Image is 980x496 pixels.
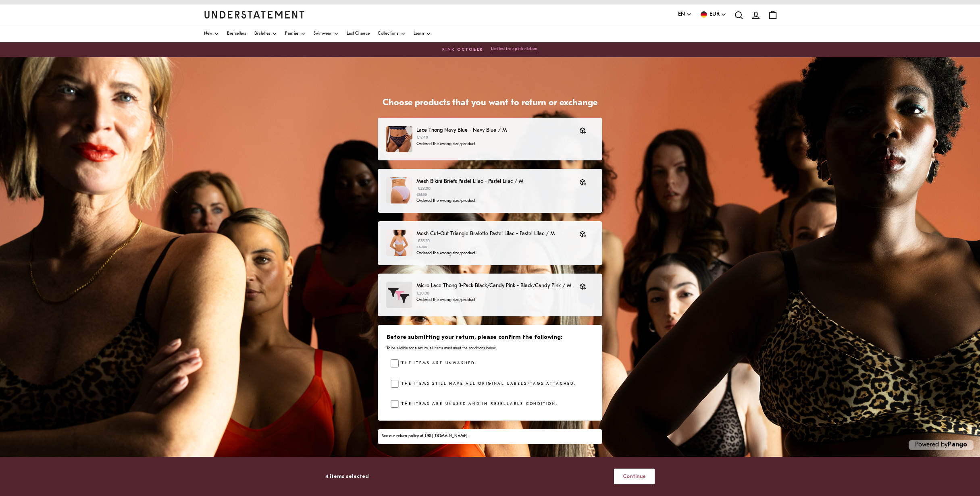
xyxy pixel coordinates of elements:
[387,346,594,351] p: To be eligible for a return, all items must meet the conditions below.
[414,32,424,36] span: Learn
[414,25,431,42] a: Learn
[347,32,370,36] span: Last Chance
[386,177,412,203] img: 103_34c82eba-815f-4854-8e84-ffd983737484.jpg
[347,25,370,42] a: Last Chance
[416,230,571,238] p: Mesh Cut-Out Triangle Bralette Pastel Lilac - Pastel Lilac / M
[204,25,219,42] a: New
[416,193,427,197] strike: €35.00
[285,32,298,36] span: Panties
[909,440,974,450] p: Powered by
[204,32,212,36] span: New
[442,47,483,53] span: PINK OCTOBER
[416,141,571,147] p: Ordered the wrong size/product
[416,282,571,290] p: Micro Lace Thong 3-Pack Black/Candy Pink - Black/Candy Pink / M
[227,32,246,36] span: Bestsellers
[416,198,571,204] p: Ordered the wrong size/product
[710,10,720,19] span: EUR
[399,380,576,388] label: The items still have all original labels/tags attached.
[399,400,558,408] label: The items are unused and in resellable condition.
[314,25,339,42] a: Swimwear
[382,433,598,440] div: See our return policy at .
[399,359,477,367] label: The items are unwashed.
[387,334,594,342] h3: Before submitting your return, please confirm the following:
[227,25,246,42] a: Bestsellers
[314,32,332,36] span: Swimwear
[254,32,270,36] span: Bralettes
[678,10,692,19] button: EN
[423,434,468,438] a: [URL][DOMAIN_NAME]
[416,177,571,186] p: Mesh Bikini Briefs Pastel Lilac - Pastel Lilac / M
[416,186,571,198] p: €28.00
[254,25,277,42] a: Bralettes
[416,291,571,297] p: €50.00
[491,46,538,53] button: Limited free pink ribbon
[948,442,967,448] a: Pango
[204,11,305,18] a: Understatement Homepage
[386,282,412,308] img: 3-PackMicroLaceThong-Mix.jpg
[678,10,685,19] span: EN
[204,46,776,53] a: PINK OCTOBERLimited free pink ribbon
[416,238,571,250] p: €55.20
[416,245,427,249] strike: €69.00
[416,250,571,257] p: Ordered the wrong size/product
[416,135,571,141] p: €17.40
[285,25,305,42] a: Panties
[378,25,405,42] a: Collections
[416,126,571,135] p: Lace Thong Navy Blue - Navy Blue / M
[378,98,602,109] h1: Choose products that you want to return or exchange
[700,10,726,19] button: EUR
[386,126,412,152] img: NBFL-STR-004-377.jpg
[416,297,571,303] p: Ordered the wrong size/product
[378,32,398,36] span: Collections
[386,230,412,256] img: 87_ac0012b2-07ad-4ac4-8173-94a098c440c0.jpg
